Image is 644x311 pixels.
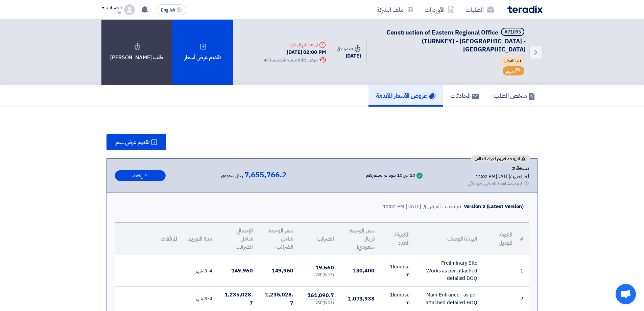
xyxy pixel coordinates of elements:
div: طلب [PERSON_NAME] [101,20,172,85]
img: profile_test.png [124,4,135,15]
td: lumpsum [380,255,415,286]
th: سعر الوحدة (ريال سعودي) [339,223,380,255]
button: English [157,4,186,15]
span: ريال سعودي [221,172,243,180]
a: الأوردرات [419,2,460,18]
div: Main Entrance as per attached detailed BOQ [421,291,477,306]
div: الموعد النهائي للرد [264,41,326,48]
th: المرفقات [115,223,183,255]
span: 149,960 [272,267,293,275]
div: تقديم عرض أسعار [172,20,233,85]
span: 161,090.7 [307,291,334,300]
div: Firas [101,10,121,14]
h5: عروض الأسعار المقدمة [376,92,435,99]
div: 10 من 10 بنود تم تسعيرهم [366,173,415,178]
td: 3-4 شهر [183,286,218,311]
th: مدة التوريد [183,223,218,255]
span: 19,560 [316,264,334,272]
td: 3-4 شهر [183,255,218,286]
span: 130,400 [353,267,375,275]
div: لم يتم مشاهدة العرض حتى الآن [468,180,522,187]
span: مهم [506,68,514,74]
h5: المحادثات [450,92,479,99]
span: 1,073,938 [348,295,375,303]
img: Teradix logo [507,5,543,13]
button: تقديم عرض سعر [106,134,166,150]
td: 2 [518,286,529,311]
a: الطلبات [460,2,499,18]
div: نسخة 2 [468,164,529,173]
th: الإجمالي شامل الضرائب [218,223,258,255]
div: #71095 [504,30,521,35]
div: الحساب [107,5,121,11]
div: (15 %) VAT [304,300,334,306]
th: البيان/الوصف [415,223,483,255]
td: lumpsum [380,286,415,311]
div: تم تحديث العرض في [DATE] 12:02 PM [383,203,461,210]
div: أخر تحديث [DATE] 12:02 PM [468,173,529,180]
span: 1,235,028.7 [224,291,253,307]
span: 7,655,766.2 [244,171,286,179]
a: ملخص الطلب [486,85,543,107]
th: # [518,223,529,255]
th: الكود/الموديل [483,223,518,255]
span: 1 [390,291,393,298]
td: 1 [518,255,529,286]
span: 149,960 [231,267,253,275]
a: عروض الأسعار المقدمة [368,85,443,107]
div: عرض طلبات التاجيلات السابقه [264,56,326,63]
span: 1,235,028.7 [265,291,293,307]
span: تقديم عرض سعر [115,140,149,145]
span: لا يوجد تقييم لعرضك الان [475,156,520,161]
div: (15 %) VAT [304,272,334,278]
th: سعر الوحدة شامل الضرائب [258,223,299,255]
h5: Construction of Eastern Regional Office (TURNKEY) - Nakheel Mall - Dammam [375,28,526,53]
div: [DATE] [337,52,361,60]
span: تم القبول [501,57,524,65]
div: [DATE] 02:00 PM [264,48,326,56]
div: Open chat [616,284,636,304]
div: Version 2 (Latest Version) [464,203,524,210]
span: English [161,8,175,13]
span: Construction of Eastern Regional Office (TURNKEY) - [GEOGRAPHIC_DATA] - [GEOGRAPHIC_DATA] [386,28,526,54]
div: صدرت في [337,45,361,52]
span: 1 [390,263,393,270]
h5: ملخص الطلب [494,92,535,99]
button: إخفاء [115,170,166,181]
a: المحادثات [443,85,486,107]
div: Preliminary Site Works as per attached detailed BOQ [421,259,477,282]
a: ملف الشركة [371,2,419,18]
th: الضرائب [299,223,339,255]
th: الكمية/العدد [380,223,415,255]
